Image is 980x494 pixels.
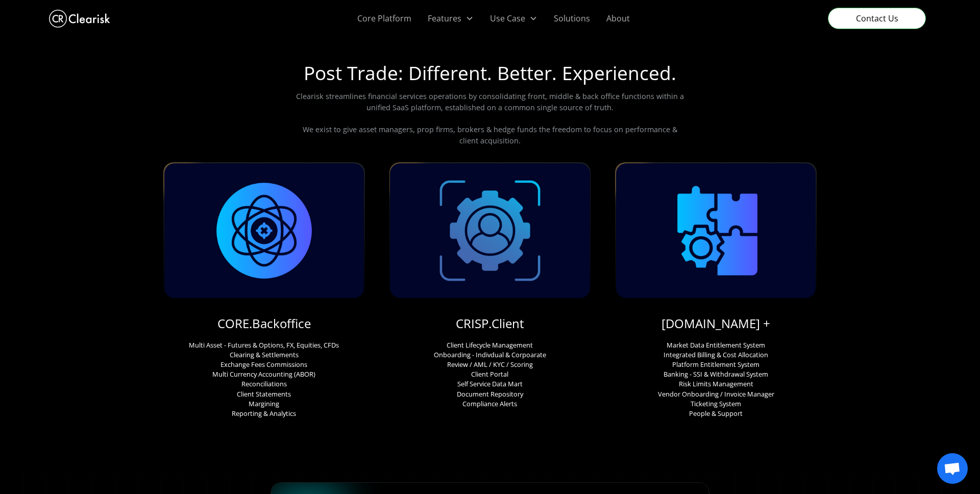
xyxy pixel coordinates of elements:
[828,8,926,29] a: Contact Us
[294,91,686,146] p: Clearisk streamlines financial services operations by consolidating front, middle & back office f...
[304,62,676,91] h1: Post Trade: Different. Better. Experienced.
[937,453,968,484] a: Open chat
[456,315,524,332] a: CRISP.Client
[49,7,110,30] a: home
[658,340,774,419] p: Market Data Entitlement System Integrated Billing & Cost Allocation Platform Entitlement System B...
[661,315,770,332] a: [DOMAIN_NAME] +
[428,12,461,24] div: Features
[490,12,525,24] div: Use Case
[189,340,339,419] p: Multi Asset - Futures & Options, FX, Equities, CFDs Clearing & Settlements Exchange Fees Commissi...
[217,315,311,332] a: CORE.Backoffice
[434,340,546,409] p: Client Lifecycle Management Onboarding - Indivdual & Corpoarate Review / AML / KYC / Scoring Clie...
